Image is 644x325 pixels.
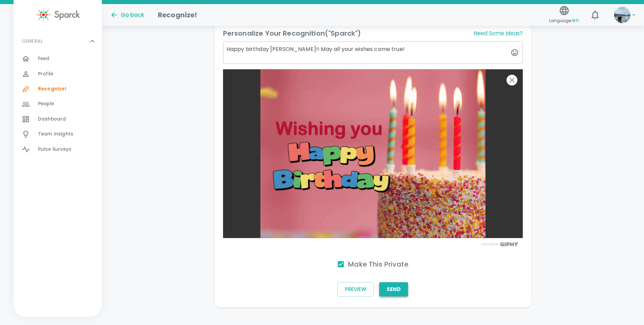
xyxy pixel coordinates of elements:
[14,96,102,111] a: People
[38,55,50,62] span: Feed
[14,7,102,23] a: Sparck logo
[14,31,102,51] div: GENERAL
[223,41,523,64] textarea: Happy birthday [PERSON_NAME]!! May all your wishes come true!
[549,16,579,25] span: Language:
[348,259,408,270] h6: Make This Private
[614,7,630,23] img: Picture of Anna Belle
[38,146,71,153] span: Pulse Surveys
[158,10,197,20] h1: Recognize!
[14,127,102,142] a: Team Insights
[14,142,102,157] a: Pulse Surveys
[474,28,523,39] button: Need Some Ideas?
[379,282,408,296] button: Send
[223,28,361,39] h6: Personalize Your Recognition ("Sparck")
[572,16,579,24] span: en
[14,82,102,96] a: Recognize!
[110,11,144,19] button: Go back
[38,86,67,92] span: Recognize!
[14,51,102,66] a: Feed
[36,7,80,23] img: Sparck logo
[14,67,102,82] a: Profile
[337,282,374,296] button: Preview
[14,112,102,127] a: Dashboard
[22,38,43,44] p: GENERAL
[38,71,53,77] span: Profile
[38,131,73,138] span: Team Insights
[547,3,582,27] button: Language:en
[38,116,66,123] span: Dashboard
[14,51,102,160] div: GENERAL
[479,242,520,247] img: Powered by GIPHY
[38,101,54,107] span: People
[223,69,523,238] img: saoJBNWi7dkcsGGtjT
